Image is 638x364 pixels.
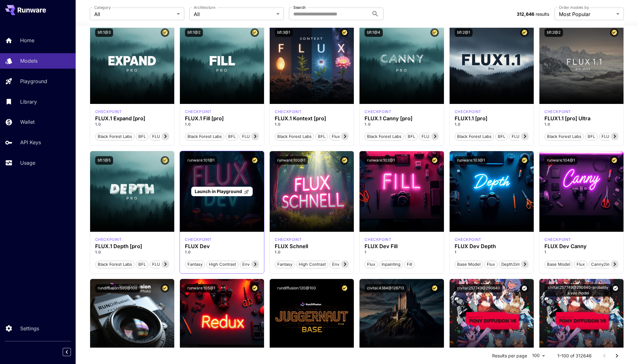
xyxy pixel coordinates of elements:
span: BFL [496,134,508,140]
p: checkpoint [544,109,571,115]
button: canny2img [589,260,616,268]
button: Black Forest Labs [185,132,224,140]
button: runware:102@1 [365,156,397,165]
p: Wallet [20,118,35,126]
label: Order models by [559,5,589,10]
button: runware:104@1 [544,156,578,165]
button: runware:100@1 [275,156,308,165]
button: BFL [226,132,238,140]
p: Playground [20,77,47,85]
h3: FLUX Schnell [275,243,349,249]
p: checkpoint [544,237,571,242]
button: Black Forest Labs [455,132,494,140]
button: Certified Model – Vetted for best performance and includes a commercial license. [610,28,618,37]
span: BFL [226,134,238,140]
button: Certified Model – Vetted for best performance and includes a commercial license. [430,284,439,293]
span: Inpainting [379,261,403,268]
button: Certified Model – Vetted for best performance and includes a commercial license. [161,284,169,293]
button: Base model [544,260,573,268]
span: Flux [574,261,587,268]
div: FLUX.1 Kontext [pro] [275,109,302,115]
span: FLUX.1 Canny [pro] [419,134,462,140]
div: FLUX.1 Kontext [pro] [275,116,349,122]
p: checkpoint [185,109,212,115]
p: 1.0 [95,122,169,127]
span: Base model [455,261,483,268]
span: Fill [405,261,414,268]
h3: FLUX Dev Canny [544,243,618,249]
button: BFL [405,132,418,140]
span: BFL [316,134,328,140]
button: Flux [365,260,378,268]
span: Black Forest Labs [455,134,494,140]
button: BFL [315,132,328,140]
h3: FLUX Dev Depth [455,243,529,249]
p: Models [20,57,37,65]
p: Results per page [492,353,527,359]
button: Certified Model – Vetted for best performance and includes a commercial license. [161,156,169,165]
button: Black Forest Labs [95,132,135,140]
button: Fantasy [275,260,295,268]
button: Certified Model – Vetted for best performance and includes a commercial license. [340,156,349,165]
p: checkpoint [185,237,212,242]
button: bfl:1@4 [365,28,383,37]
button: FLUX.1 Fill [pro] [239,132,275,140]
p: Settings [20,325,39,332]
p: Library [20,98,37,105]
a: Launch in Playground [191,187,253,196]
button: FLUX.1 Depth [pro] [150,260,192,268]
span: Black Forest Labs [275,134,314,140]
span: BFL [405,134,417,140]
span: FLUX.1 Depth [pro] [150,261,192,268]
span: All [94,10,174,18]
span: High Contrast [207,261,238,268]
button: Inpainting [379,260,403,268]
label: Category [94,5,111,10]
span: Most Popular [559,10,614,18]
p: 1.0 [275,122,349,127]
span: High Contrast [296,261,328,268]
button: Certified Model – Vetted for best performance and includes a commercial license. [430,156,439,165]
span: Flux Kontext [330,134,358,140]
div: FLUX.1 D [185,237,212,242]
div: fluxultra [544,109,571,115]
label: Architecture [194,5,215,10]
button: runware:101@1 [185,156,217,165]
button: FLUX.1 Expand [pro] [150,132,195,140]
button: bfl:2@1 [455,28,473,37]
button: Certified Model – Vetted for best performance and includes a commercial license. [520,156,529,165]
p: 1.0 [185,122,259,127]
button: Black Forest Labs [544,132,584,140]
button: Certified Model – Vetted for best performance and includes a commercial license. [610,156,618,165]
p: 1 [365,249,439,255]
p: 1.0 [95,249,169,255]
button: bfl:1@5 [95,156,113,165]
p: checkpoint [365,109,391,115]
h3: FLUX Dev Fill [365,243,439,249]
button: Environment [330,260,359,268]
button: civitai:257749@290640 [455,284,503,293]
div: FLUX Dev [185,243,259,249]
p: 1.0 [544,122,618,127]
button: Black Forest Labs [95,260,135,268]
h3: FLUX.1 Canny [pro] [365,116,439,122]
div: FLUX1.1 [pro] [455,116,529,122]
button: FLUX.1 Canny [pro] [419,132,462,140]
div: fluxpro [185,109,212,115]
span: All [194,10,274,18]
label: Search [293,5,306,10]
span: Launch in Playground [195,189,242,194]
p: API Keys [20,139,41,146]
button: bfl:3@1 [275,28,293,37]
p: 1 [544,249,618,255]
button: bfl:1@3 [95,28,113,37]
p: 1.0 [275,249,349,255]
h3: FLUX.1 Fill [pro] [185,116,259,122]
button: FLUX1.1 [pro] [509,132,540,140]
button: runware:103@1 [455,156,487,165]
button: High Contrast [206,260,239,268]
button: BFL [136,260,148,268]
